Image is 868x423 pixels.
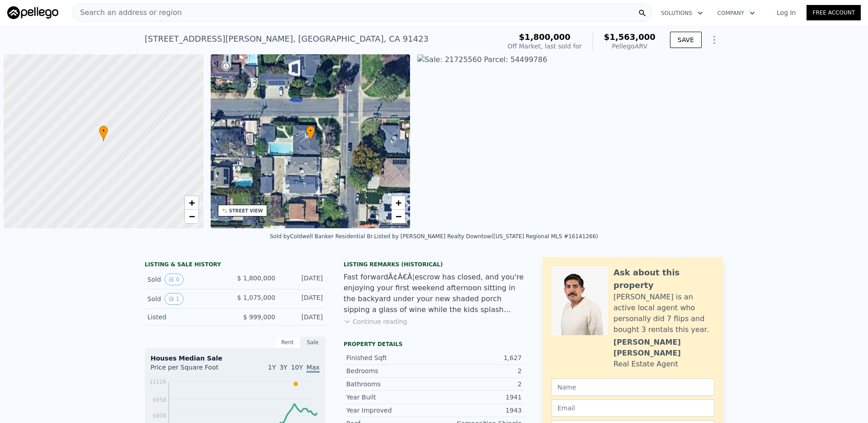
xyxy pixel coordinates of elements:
[654,5,710,21] button: Solutions
[268,364,276,371] span: 1Y
[392,210,405,223] a: Zoom out
[613,266,714,292] div: Ask about this property
[434,406,522,415] div: 1943
[604,42,656,51] div: Pellego ARV
[165,274,184,285] button: View historical data
[165,293,184,305] button: View historical data
[243,313,275,321] span: $ 999,000
[237,294,275,301] span: $ 1,075,000
[307,364,320,373] span: Max
[508,42,582,51] div: Off Market, last sold for
[552,399,714,417] input: Email
[99,127,108,135] span: •
[613,337,714,359] div: [PERSON_NAME] [PERSON_NAME]
[613,292,714,335] div: [PERSON_NAME] is an active local agent who personally did 7 flips and bought 3 rentals this year.
[152,397,166,403] tspan: $958
[374,233,598,240] div: Listed by [PERSON_NAME] Realty Downtow ([US_STATE] Regional MLS #16141266)
[344,272,524,315] div: Fast forwardÃ¢Â€Â¦escrow has closed, and you're enjoying your first weekend afternoon sitting in ...
[396,211,401,222] span: −
[346,406,434,415] div: Year Improved
[279,364,287,371] span: 3Y
[519,32,571,42] span: $1,800,000
[552,379,714,396] input: Name
[344,341,524,348] div: Property details
[434,353,522,362] div: 1,627
[346,353,434,362] div: Finished Sqft
[145,33,429,45] div: [STREET_ADDRESS][PERSON_NAME] , [GEOGRAPHIC_DATA] , CA 91423
[346,380,434,389] div: Bathrooms
[151,363,235,377] div: Price per Square Foot
[189,197,194,208] span: +
[291,364,303,371] span: 10Y
[344,261,524,268] div: Listing Remarks (Historical)
[151,354,320,363] div: Houses Median Sale
[306,127,315,135] span: •
[807,5,861,20] a: Free Account
[185,196,198,210] a: Zoom in
[396,197,401,208] span: +
[344,317,407,326] button: Continue reading
[147,312,228,322] div: Listed
[189,211,194,222] span: −
[283,312,323,322] div: [DATE]
[283,274,323,285] div: [DATE]
[275,336,300,348] div: Rent
[613,359,678,370] div: Real Estate Agent
[306,125,315,141] div: •
[147,274,228,285] div: Sold
[434,393,522,402] div: 1941
[300,336,325,348] div: Sale
[229,207,263,214] div: STREET VIEW
[145,261,325,270] div: LISTING & SALE HISTORY
[392,196,405,210] a: Zoom in
[147,293,228,305] div: Sold
[152,413,166,419] tspan: $808
[149,379,166,385] tspan: $1126
[237,274,275,282] span: $ 1,800,000
[283,293,323,305] div: [DATE]
[434,380,522,389] div: 2
[7,6,58,19] img: Pellego
[434,366,522,375] div: 2
[185,210,198,223] a: Zoom out
[73,7,182,18] span: Search an address or region
[710,5,762,21] button: Company
[705,31,723,49] button: Show Options
[670,32,702,48] button: SAVE
[346,366,434,375] div: Bedrooms
[270,233,374,240] div: Sold by Coldwell Banker Residential Br .
[346,393,434,402] div: Year Built
[99,125,108,141] div: •
[766,8,807,17] a: Log In
[604,32,656,42] span: $1,563,000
